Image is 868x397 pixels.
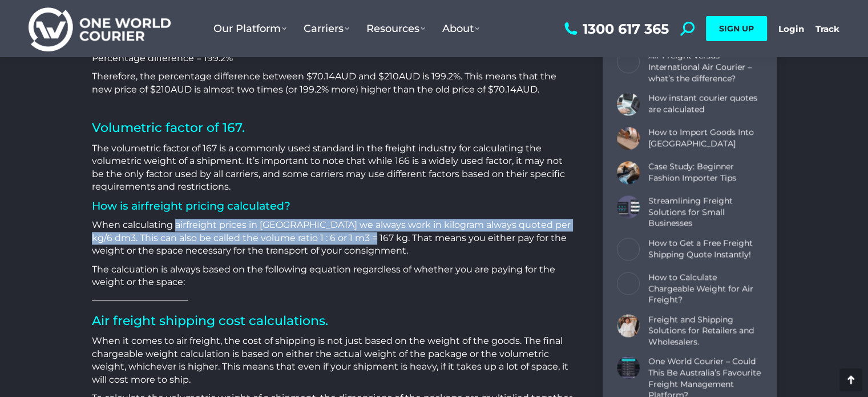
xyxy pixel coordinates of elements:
a: Post image [617,314,640,337]
h2: Air freight shipping cost calculations. [92,313,574,330]
a: Case Study: Beginner Fashion Importer Tips [648,161,762,183]
a: Post image [617,127,640,150]
span: Carriers [304,22,349,35]
a: 1300 617 365 [562,22,669,36]
span: SIGN UP [719,23,754,34]
a: Post image [617,238,640,260]
a: SIGN UP [706,16,767,41]
a: Air Freight versus International Air Courier – what’s the difference? [648,50,762,84]
a: About [434,11,488,46]
a: Streamlining Freight Solutions for Small Businesses [648,195,762,229]
a: Post image [617,272,640,295]
a: How to Import Goods Into [GEOGRAPHIC_DATA] [648,127,762,149]
span: Resources [366,22,425,35]
a: Carriers [295,11,358,46]
a: Track [815,23,839,34]
a: Post image [617,356,640,379]
a: Post image [617,93,640,115]
a: Our Platform [205,11,295,46]
img: One World Courier [29,6,171,52]
h2: Volumetric factor of 167. [92,120,574,137]
p: Therefore, the percentage difference between $70.14AUD and $210AUD is 199.2%. This means that the... [92,70,574,96]
a: Post image [617,161,640,184]
a: How instant courier quotes are calculated [648,93,762,115]
p: The volumetric factor of 167 is a commonly used standard in the freight industry for calculating ... [92,142,574,194]
a: How to Calculate Chargeable Weight for Air Freight? [648,272,762,306]
p: ——————————– [92,294,574,307]
a: Resources [358,11,434,46]
a: Freight and Shipping Solutions for Retailers and Wholesalers. [648,314,762,348]
a: Post image [617,50,640,73]
a: Post image [617,195,640,218]
p: The calcuation is always based on the following equation regardless of whether you are paying for... [92,263,574,289]
p: When it comes to air freight, the cost of shipping is not just based on the weight of the goods. ... [92,335,574,386]
p: When calculating airfreight prices in [GEOGRAPHIC_DATA] we always work in kilogram always quoted ... [92,219,574,257]
span: Our Platform [213,22,286,35]
a: How to Get a Free Freight Shipping Quote Instantly! [648,238,762,260]
span: About [442,22,479,35]
h3: How is airfreight pricing calculated? [92,199,574,214]
a: Login [778,23,804,34]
